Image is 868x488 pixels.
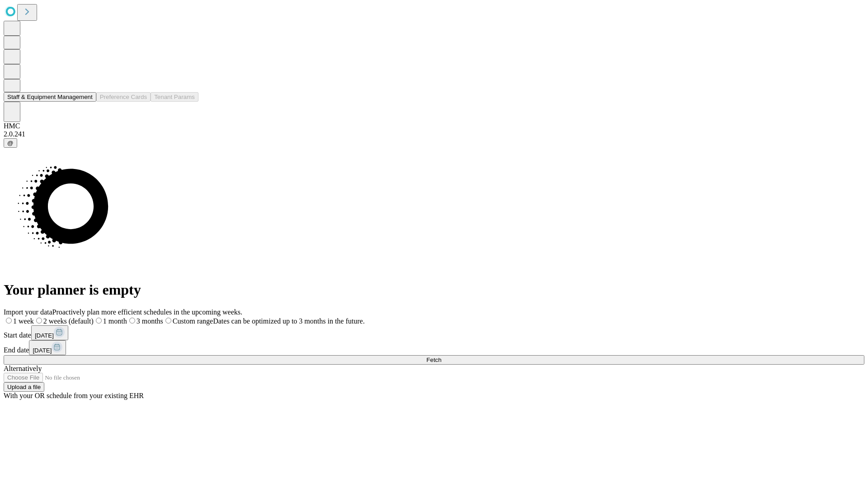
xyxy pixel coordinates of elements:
h1: Your planner is empty [4,282,864,298]
span: [DATE] [33,347,52,354]
span: @ [7,140,14,146]
button: Fetch [4,355,864,365]
button: Preference Cards [96,92,151,102]
button: [DATE] [31,325,68,340]
input: 1 week [6,318,12,324]
span: 2 weeks (default) [43,317,94,325]
button: [DATE] [29,340,66,355]
span: Dates can be optimized up to 3 months in the future. [213,317,364,325]
div: 2.0.241 [4,130,864,138]
span: With your OR schedule from your existing EHR [4,392,144,399]
input: 1 month [96,318,102,324]
span: 1 week [13,317,34,325]
span: Proactively plan more efficient schedules in the upcoming weeks. [52,308,242,316]
span: Custom range [173,317,213,325]
button: Tenant Params [151,92,198,102]
span: 1 month [103,317,127,325]
button: Staff & Equipment Management [4,92,96,102]
div: HMC [4,122,864,130]
span: Fetch [426,357,441,363]
span: [DATE] [35,332,54,339]
span: 3 months [137,317,163,325]
span: Alternatively [4,365,42,372]
input: Custom rangeDates can be optimized up to 3 months in the future. [165,318,171,324]
div: End date [4,340,864,355]
span: Import your data [4,308,52,316]
div: Start date [4,325,864,340]
input: 3 months [129,318,135,324]
button: @ [4,138,17,148]
button: Upload a file [4,382,44,392]
input: 2 weeks (default) [36,318,42,324]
